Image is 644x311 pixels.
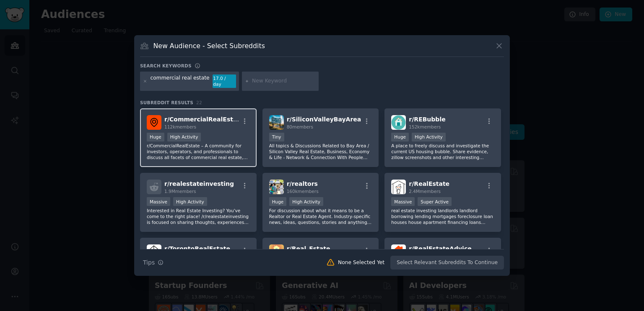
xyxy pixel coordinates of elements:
span: 160k members [287,189,319,194]
div: None Selected Yet [338,259,384,267]
img: RealEstate [391,180,406,194]
img: SiliconValleyBayArea [269,115,284,130]
div: Super Active [418,197,452,206]
span: r/ CommercialRealEstate [164,116,244,123]
div: Massive [147,197,170,206]
span: r/ Real_Estate [287,245,330,252]
p: r/CommercialRealEstate – A community for investors, operators, and professionals to discuss all f... [147,143,250,160]
span: r/ realestateinvesting [164,180,234,187]
p: Interested in Real Estate Investing? You've come to the right place! /r/realestateinvesting is fo... [147,208,250,225]
img: Real_Estate [269,244,284,259]
p: A place to freely discuss and investigate the current US housing bubble. Share evidence, zillow s... [391,143,494,160]
h3: Search keywords [140,63,192,69]
div: Huge [269,197,287,206]
div: 17.0 / day [213,75,236,88]
div: Huge [391,133,409,141]
span: 2.4M members [409,189,441,194]
img: TorontoRealEstate [147,244,161,259]
span: r/ RealEstate [409,180,449,187]
img: CommercialRealEstate [147,115,161,130]
span: r/ SiliconValleyBayArea [287,116,361,123]
div: Huge [147,133,164,141]
h3: New Audience - Select Subreddits [153,41,265,50]
div: commercial real estate [151,75,210,88]
span: r/ RealEstateAdvice [409,245,471,252]
span: Tips [143,258,155,267]
span: 152k members [409,124,441,129]
div: High Activity [412,133,446,141]
button: Tips [140,255,166,270]
img: RealEstateAdvice [391,244,406,259]
span: r/ REBubble [409,116,445,123]
span: 112k members [164,124,196,129]
img: REBubble [391,115,406,130]
div: Massive [391,197,415,206]
span: 22 [196,100,202,105]
p: All topics & Discussions Related to Bay Area / Silicon Valley Real Estate, Business, Economy & Li... [269,143,372,160]
span: Subreddit Results [140,100,193,105]
span: 1.9M members [164,189,196,194]
div: High Activity [167,133,201,141]
input: New Keyword [252,77,316,85]
p: real estate investing landlords landlord borrowing lending mortgages foreclosure loan houses hous... [391,208,494,225]
div: High Activity [289,197,323,206]
div: High Activity [173,197,207,206]
span: 80 members [287,124,313,129]
span: r/ TorontoRealEstate [164,245,230,252]
span: r/ realtors [287,180,318,187]
div: Tiny [269,133,284,141]
img: realtors [269,180,284,194]
p: For discussion about what it means to be a Realtor or Real Estate Agent. Industry-specific news, ... [269,208,372,225]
